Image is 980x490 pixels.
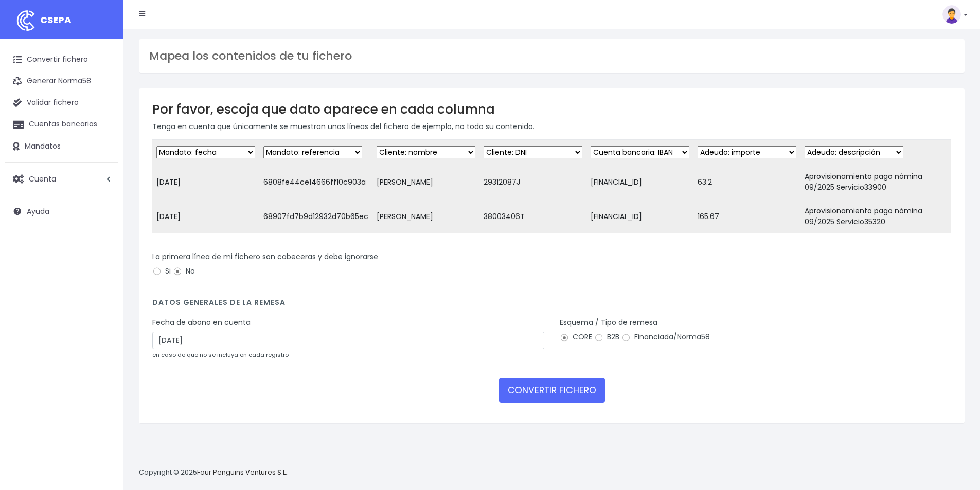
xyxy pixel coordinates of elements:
[800,199,951,234] td: Aprovisionamiento pago nómina 09/2025 Servicio35320
[479,199,586,234] td: 38003406T
[5,168,118,190] a: Cuenta
[560,332,592,342] label: CORE
[693,199,800,234] td: 165.67
[499,378,605,403] button: CONVERTIR FICHERO
[29,173,56,184] span: Cuenta
[152,121,951,132] p: Tenga en cuenta que únicamente se muestran unas líneas del fichero de ejemplo, no todo su contenido.
[594,332,619,342] label: B2B
[5,49,118,70] a: Convertir fichero
[152,266,171,277] label: Si
[586,199,693,234] td: [FINANCIAL_ID]
[479,165,586,199] td: 29312087J
[152,298,951,312] h4: Datos generales de la remesa
[5,92,118,114] a: Validar fichero
[152,102,951,117] h3: Por favor, escoja que dato aparece en cada columna
[5,114,118,135] a: Cuentas bancarias
[40,13,72,26] span: CSEPA
[372,165,479,199] td: [PERSON_NAME]
[586,165,693,199] td: [FINANCIAL_ID]
[5,136,118,157] a: Mandatos
[5,201,118,222] a: Ayuda
[152,317,251,328] label: Fecha de abono en cuenta
[152,351,289,359] small: en caso de que no se incluya en cada registro
[152,251,378,262] label: La primera línea de mi fichero son cabeceras y debe ignorarse
[560,317,657,328] label: Esquema / Tipo de remesa
[27,206,49,216] span: Ayuda
[621,332,710,342] label: Financiada/Norma58
[259,165,372,199] td: 6808fe44ce14666ff10c903a
[13,8,39,33] img: logo
[942,5,961,24] img: profile
[800,165,951,199] td: Aprovisionamiento pago nómina 09/2025 Servicio33900
[173,266,195,277] label: No
[152,165,259,199] td: [DATE]
[152,199,259,234] td: [DATE]
[693,165,800,199] td: 63.2
[372,199,479,234] td: [PERSON_NAME]
[5,70,118,92] a: Generar Norma58
[149,49,954,63] h3: Mapea los contenidos de tu fichero
[197,467,287,477] a: Four Penguins Ventures S.L.
[259,199,372,234] td: 68907fd7b9d12932d70b65ec
[139,467,289,478] p: Copyright © 2025 .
